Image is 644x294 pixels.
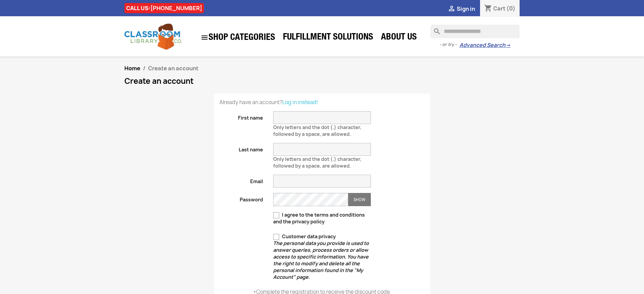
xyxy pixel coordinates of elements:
img: Classroom Library Company [124,24,182,50]
a: Home [124,65,140,72]
span: Only letters and the dot (.) character, followed by a space, are allowed. [273,121,361,137]
span: → [505,42,510,49]
a: Log in instead! [282,99,318,106]
div: CALL US: [124,3,204,13]
label: Last name [214,143,268,153]
label: Password [214,193,268,203]
span: Only letters and the dot (.) character, followed by a space, are allowed. [273,153,361,169]
p: Already have an account? [219,99,425,106]
span: Sign in [457,5,475,13]
label: First name [214,111,268,121]
span: Cart [493,5,505,12]
a: [PHONE_NUMBER] [150,4,202,12]
input: Password input [273,193,348,206]
span: - or try - [439,41,459,48]
span: Create an account [148,65,198,72]
a: Advanced Search→ [459,42,510,49]
a: SHOP CATEGORIES [197,30,279,45]
a: About Us [378,31,420,45]
a:  Sign in [448,5,475,13]
a: Fulfillment Solutions [280,31,377,45]
span: (0) [506,5,516,12]
i:  [200,33,209,42]
label: Email [214,175,268,185]
label: I agree to the terms and conditions and the privacy policy [273,212,371,225]
em: The personal data you provide is used to answer queries, process orders or allow access to specif... [273,240,369,280]
button: Show [348,193,371,206]
h1: Create an account [124,77,520,85]
label: Customer data privacy [273,233,371,280]
i:  [448,5,456,13]
input: Search [430,25,520,38]
i: shopping_cart [484,5,492,13]
i: search [430,25,438,33]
